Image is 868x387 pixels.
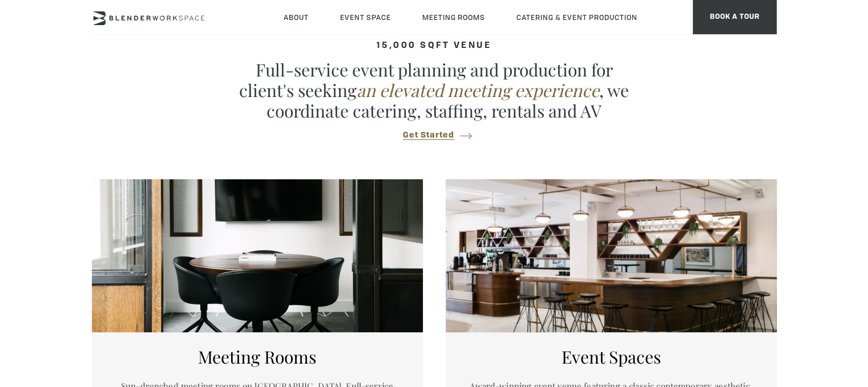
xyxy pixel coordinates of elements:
h5: Meeting Rooms [109,346,406,367]
em: an elevated meeting experience [357,79,599,102]
h5: Event Spaces [463,346,760,367]
h4: 15,000 sqft venue [92,41,777,51]
span: Get Started [403,131,454,140]
button: Get Started [399,130,469,140]
p: Full-service event planning and production for client's seeking , we coordinate catering, staffin... [235,59,634,121]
